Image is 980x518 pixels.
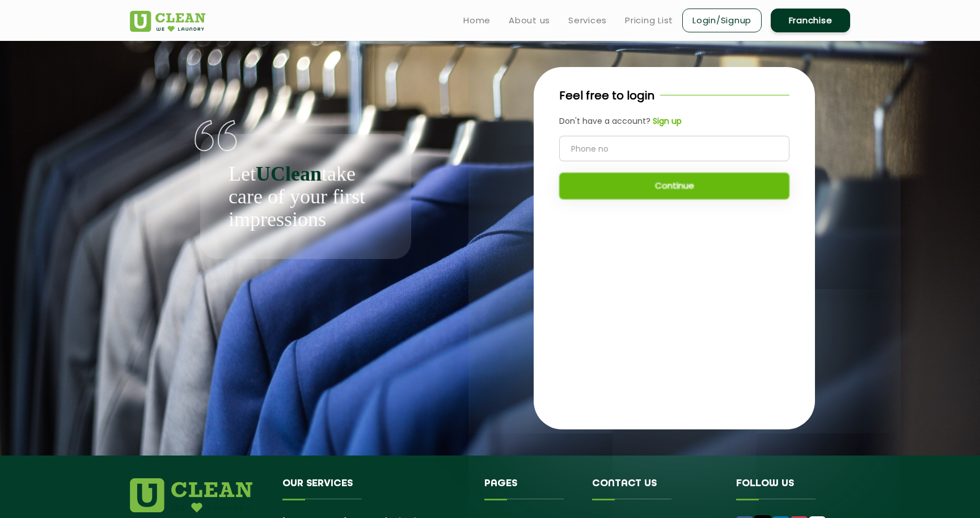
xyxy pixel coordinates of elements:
[463,14,491,27] a: Home
[771,9,850,32] a: Franchise
[484,478,576,500] h4: Pages
[559,136,789,161] input: Phone no
[559,115,650,127] span: Don't have a account?
[229,162,383,231] p: Let take care of your first impressions
[559,87,654,104] p: Feel free to login
[568,14,607,27] a: Services
[625,14,673,27] a: Pricing List
[130,478,252,512] img: logo.png
[592,478,719,500] h4: Contact us
[195,120,237,152] img: quote-img
[650,115,682,127] a: Sign up
[130,11,205,32] img: UClean Laundry and Dry Cleaning
[736,478,836,500] h4: Follow us
[653,115,682,127] b: Sign up
[282,478,467,500] h4: Our Services
[256,162,322,185] b: UClean
[682,9,762,32] a: Login/Signup
[509,14,550,27] a: About us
